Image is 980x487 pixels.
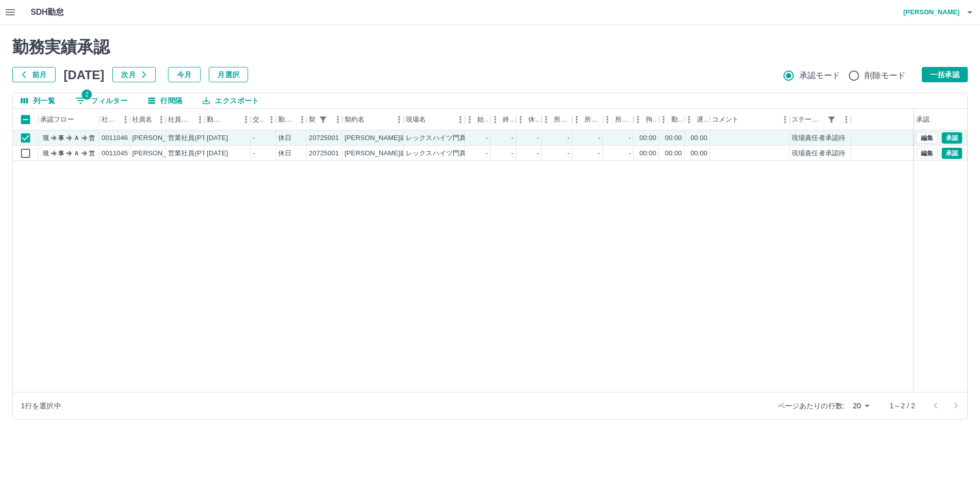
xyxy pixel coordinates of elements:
button: 今月 [168,67,201,82]
button: メニュー [192,112,208,127]
div: 所定開始 [542,109,572,130]
div: - [537,149,539,158]
div: 00:00 [640,133,656,143]
div: 所定休憩 [603,109,633,130]
div: [DATE] [207,133,228,143]
div: - [598,149,600,158]
button: フィルター表示 [316,112,330,127]
div: [PERSON_NAME]建設工業 [345,149,427,158]
text: 事 [58,134,64,142]
div: 拘束 [633,109,659,130]
div: 営業社員(PT契約) [168,149,222,158]
div: 休憩 [528,109,540,130]
button: 一括承認 [922,67,968,82]
div: 遅刻等 [697,109,708,130]
div: 交通費 [251,109,276,130]
button: メニュー [391,112,407,127]
text: 営 [89,150,95,157]
div: 勤務日 [205,109,251,130]
button: メニュー [453,112,468,127]
span: 2 [82,89,92,100]
div: 00:00 [665,149,682,158]
div: 20 [849,399,873,413]
div: 所定終業 [584,109,601,130]
div: 承認フロー [40,109,74,130]
div: - [629,149,631,158]
div: ステータス [792,109,824,130]
div: 社員区分 [166,109,205,130]
button: 承認 [942,148,962,159]
div: 現場責任者承認待 [792,149,845,158]
div: 契約名 [342,109,404,130]
div: 勤務日 [207,109,224,130]
div: 承認 [914,109,967,130]
div: - [537,133,539,143]
button: メニュー [154,112,169,127]
div: 20725001 [309,133,339,143]
div: 始業 [465,109,491,130]
div: 終業 [503,109,514,130]
button: メニュー [777,112,793,127]
div: 現場責任者承認待 [792,133,845,143]
button: メニュー [330,112,346,127]
div: ステータス [790,109,851,130]
div: 00:00 [665,133,682,143]
span: 承認モード [799,69,841,82]
div: - [486,133,488,143]
div: 承認 [916,109,929,130]
div: - [253,133,255,143]
div: 営業社員(PT契約) [168,133,222,143]
div: 勤務区分 [276,109,307,130]
div: 現場名 [406,109,426,130]
div: - [511,149,513,158]
button: フィルター表示 [67,93,136,108]
div: 始業 [477,109,488,130]
button: メニュー [839,112,854,127]
button: ソート [224,112,238,127]
div: - [598,133,600,143]
h5: [DATE] [64,67,105,82]
div: 0011045 [102,149,128,158]
div: 社員番号 [102,109,118,130]
div: 勤務 [671,109,682,130]
div: 交通費 [253,109,264,130]
div: - [486,149,488,158]
div: レックスハイツ門真 [406,133,466,143]
div: 1件のフィルターを適用中 [824,112,839,127]
button: 編集 [916,132,938,144]
div: [DATE] [207,149,228,158]
div: 勤務 [659,109,684,130]
button: 前月 [12,67,56,82]
div: - [629,133,631,143]
text: Ａ [73,150,80,157]
button: メニュー [118,112,133,127]
div: - [568,133,570,143]
div: 遅刻等 [684,109,710,130]
button: 編集 [916,148,938,159]
div: 契約コード [307,109,342,130]
div: [PERSON_NAME]建設工業 [345,133,427,143]
button: 月選択 [209,67,248,82]
div: 拘束 [646,109,657,130]
text: 現 [43,150,49,157]
div: 現場名 [404,109,465,130]
div: - [253,149,255,158]
div: [PERSON_NAME] [132,149,188,158]
div: コメント [710,109,790,130]
div: 社員番号 [100,109,130,130]
div: 休憩 [516,109,542,130]
button: メニュー [238,112,254,127]
div: 社員名 [130,109,166,130]
div: 所定開始 [554,109,570,130]
button: 承認 [942,132,962,144]
div: 所定休憩 [615,109,631,130]
div: 勤務区分 [278,109,295,130]
text: 事 [58,150,64,157]
div: 1件のフィルターを適用中 [316,112,330,127]
button: 列選択 [13,93,63,108]
div: 契約名 [345,109,364,130]
div: レックスハイツ門真 [406,149,466,158]
div: 00:00 [640,149,656,158]
button: エクスポート [194,93,267,108]
div: 00:00 [691,149,707,158]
